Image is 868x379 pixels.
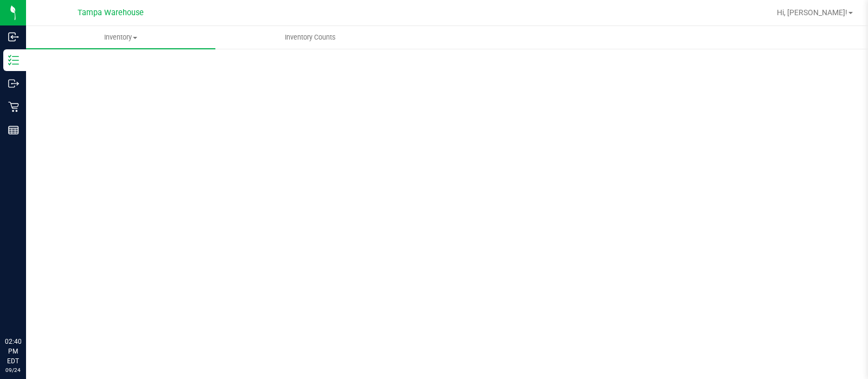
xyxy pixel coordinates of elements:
a: Inventory [26,26,215,49]
p: 09/24 [5,366,21,374]
inline-svg: Reports [8,125,19,136]
inline-svg: Inbound [8,31,19,42]
span: Tampa Warehouse [78,8,144,17]
span: Hi, [PERSON_NAME]! [777,8,847,17]
p: 02:40 PM EDT [5,337,21,366]
inline-svg: Retail [8,101,19,112]
inline-svg: Inventory [8,55,19,66]
a: Inventory Counts [215,26,405,49]
span: Inventory [26,33,215,42]
inline-svg: Outbound [8,78,19,89]
span: Inventory Counts [270,33,350,42]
